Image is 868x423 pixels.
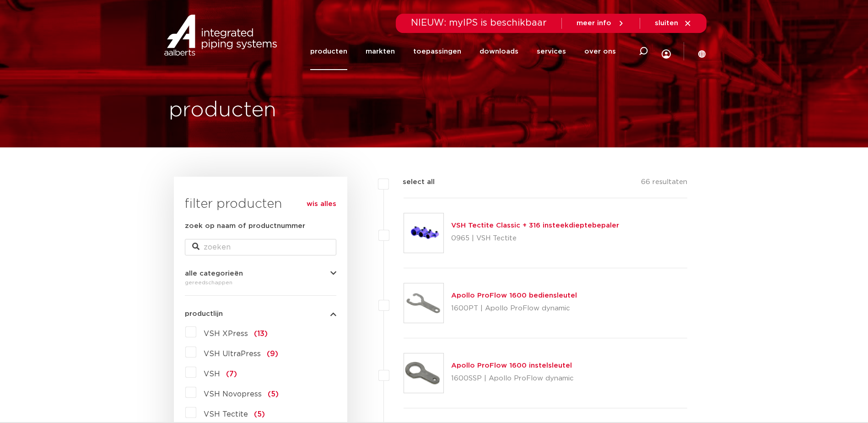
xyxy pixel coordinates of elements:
input: zoeken [185,239,336,255]
button: productlijn [185,310,336,317]
a: producten [310,33,347,70]
img: Thumbnail for VSH Tectite Classic + 316 insteekdieptebepaler [404,213,443,253]
p: 1600PT | Apollo ProFlow dynamic [451,301,577,316]
p: 1600SSP | Apollo ProFlow dynamic [451,371,574,386]
p: 66 resultaten [641,177,687,191]
p: 0965 | VSH Tectite [451,231,619,246]
span: VSH Tectite [204,411,248,418]
span: VSH [204,370,220,378]
span: VSH Novopress [204,390,262,398]
a: markten [366,33,395,70]
span: VSH UltraPress [204,350,261,358]
label: zoek op naam of productnummer [185,221,305,232]
span: meer info [577,20,611,27]
img: Thumbnail for Apollo ProFlow 1600 instelsleutel [404,353,443,393]
span: (9) [267,350,278,358]
img: Thumbnail for Apollo ProFlow 1600 bediensleutel [404,283,443,323]
div: gereedschappen [185,277,336,288]
span: (13) [254,330,268,337]
span: alle categorieën [185,270,243,277]
span: VSH XPress [204,330,248,337]
a: sluiten [655,19,692,27]
a: wis alles [307,199,336,210]
a: over ons [584,33,616,70]
div: my IPS [662,30,671,73]
span: NIEUW: myIPS is beschikbaar [411,18,547,27]
span: sluiten [655,20,678,27]
h1: producten [169,96,276,125]
a: downloads [480,33,518,70]
h3: filter producten [185,195,336,213]
span: (5) [254,411,265,418]
label: select all [389,177,435,188]
button: alle categorieën [185,270,336,277]
a: meer info [577,19,625,27]
span: (7) [226,370,237,378]
span: (5) [268,390,279,398]
a: services [537,33,566,70]
a: toepassingen [413,33,461,70]
a: Apollo ProFlow 1600 bediensleutel [451,292,577,299]
a: Apollo ProFlow 1600 instelsleutel [451,362,572,369]
span: productlijn [185,310,223,317]
a: VSH Tectite Classic + 316 insteekdieptebepaler [451,222,619,229]
nav: Menu [310,33,616,70]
